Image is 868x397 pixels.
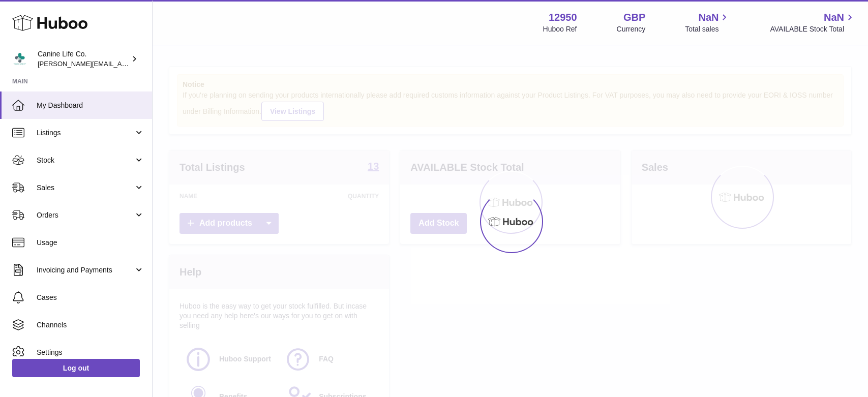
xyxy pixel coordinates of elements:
span: Orders [37,210,134,220]
a: Log out [12,359,140,377]
span: Cases [37,293,144,302]
span: NaN [698,11,719,24]
a: NaN AVAILABLE Stock Total [770,11,856,34]
div: Currency [617,24,646,34]
div: Huboo Ref [543,24,577,34]
span: Sales [37,183,134,193]
strong: 12950 [549,11,577,24]
span: Total sales [685,24,730,34]
span: Stock [37,156,134,165]
span: [PERSON_NAME][EMAIL_ADDRESS][DOMAIN_NAME] [38,59,204,68]
img: kevin@clsgltd.co.uk [12,51,27,67]
span: Channels [37,320,144,330]
span: Usage [37,238,144,248]
span: NaN [824,11,844,24]
strong: GBP [623,11,645,24]
span: My Dashboard [37,101,144,110]
a: NaN Total sales [685,11,730,34]
span: AVAILABLE Stock Total [770,24,856,34]
span: Invoicing and Payments [37,265,134,275]
div: Canine Life Co. [38,49,129,69]
span: Settings [37,348,144,357]
span: Listings [37,128,134,138]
